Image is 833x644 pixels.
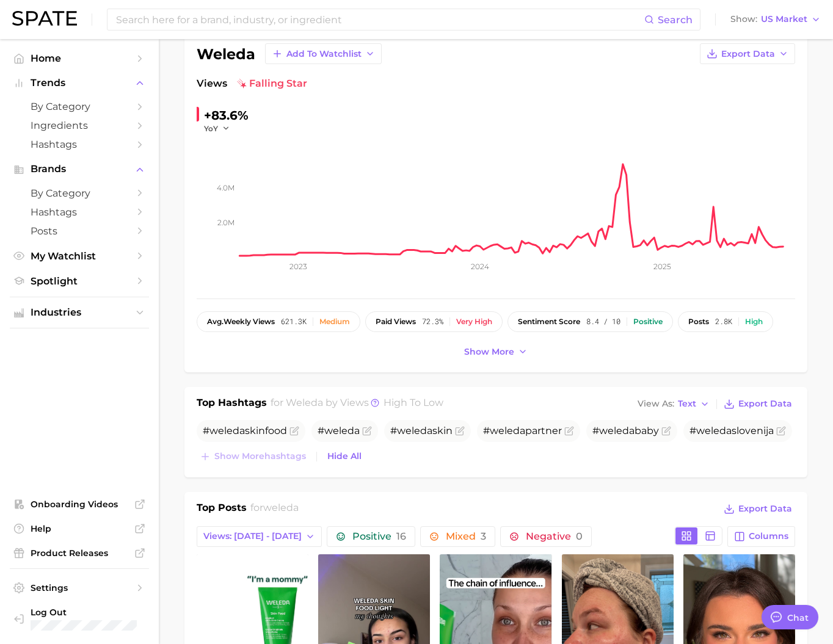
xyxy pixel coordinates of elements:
span: Text [678,400,696,407]
a: Home [10,49,149,68]
abbr: average [207,317,224,326]
span: paid views [376,317,416,326]
tspan: 2025 [653,262,671,271]
span: 621.3k [281,317,307,326]
a: My Watchlist [10,247,149,266]
span: 8.4 / 10 [586,317,620,326]
img: SPATE [12,11,77,26]
button: sentiment score8.4 / 10Positive [507,311,673,332]
a: Hashtags [10,203,149,222]
div: Very high [456,317,492,326]
button: avg.weekly views621.3kMedium [197,311,360,332]
button: Hide All [324,448,365,465]
span: weleda [263,502,299,513]
a: Log out. Currently logged in with e-mail doyeon@spate.nyc. [10,603,149,634]
span: # slovenija [689,425,774,436]
span: weleda [286,397,323,408]
a: Spotlight [10,272,149,291]
span: posts [688,317,709,326]
span: Hashtags [31,206,128,218]
tspan: 4.0m [217,183,235,192]
a: Posts [10,222,149,241]
button: Show morehashtags [197,448,309,465]
div: Positive [633,317,663,326]
span: Onboarding Videos [31,499,128,510]
span: Show more [464,347,514,357]
button: ShowUS Market [727,12,824,27]
span: Trends [31,78,128,89]
span: by Category [31,187,128,199]
span: 2.8k [715,317,732,326]
button: Flag as miscategorized or irrelevant [776,426,786,436]
span: Industries [31,307,128,318]
span: # skinfood [203,425,287,436]
button: Flag as miscategorized or irrelevant [455,426,465,436]
span: Hide All [327,451,362,461]
div: High [745,317,763,326]
h1: Top Posts [197,501,247,519]
span: # partner [483,425,562,436]
span: YoY [204,123,218,134]
span: Home [31,52,128,64]
button: Export Data [721,396,795,413]
a: Help [10,519,149,538]
span: falling star [237,76,307,91]
div: weleda [197,43,382,64]
button: Show more [461,344,531,360]
span: Negative [526,532,583,541]
span: Brands [31,164,128,175]
span: My Watchlist [31,250,128,262]
span: Export Data [738,399,792,409]
button: Flag as miscategorized or irrelevant [564,426,574,436]
span: Show more hashtags [214,451,306,461]
button: Columns [727,526,795,547]
a: by Category [10,97,149,116]
span: Hashtags [31,139,128,150]
h2: for by Views [271,396,443,413]
span: Export Data [721,49,775,59]
span: # skin [390,425,453,436]
span: US Market [761,16,807,23]
a: by Category [10,184,149,203]
img: falling star [237,79,247,89]
span: Log Out [31,607,139,618]
button: Flag as miscategorized or irrelevant [362,426,372,436]
a: Settings [10,579,149,597]
span: 16 [396,530,406,542]
div: Medium [319,317,350,326]
span: Settings [31,582,128,593]
button: Flag as miscategorized or irrelevant [661,426,671,436]
tspan: 2024 [471,262,489,271]
span: 72.3% [422,317,443,326]
span: Search [658,14,693,26]
span: # baby [592,425,659,436]
button: View AsText [635,396,713,412]
tspan: 2023 [289,262,307,271]
a: Onboarding Videos [10,495,149,513]
span: 3 [481,530,486,542]
span: # [318,425,360,436]
span: weleda [397,425,432,436]
button: Trends [10,74,149,92]
button: posts2.8kHigh [678,311,773,332]
span: View As [638,400,674,407]
a: Product Releases [10,544,149,562]
span: Views [197,76,227,91]
span: Mixed [446,532,486,541]
button: Brands [10,160,149,178]
button: YoY [204,123,230,134]
span: weleda [490,425,525,436]
span: weleda [209,425,245,436]
span: 0 [576,530,583,542]
span: Spotlight [31,275,128,287]
button: Export Data [721,501,795,518]
button: Flag as miscategorized or irrelevant [289,426,299,436]
span: Show [730,16,757,23]
span: Posts [31,225,128,237]
button: Export Data [700,43,795,64]
span: Product Releases [31,548,128,559]
div: +83.6% [204,106,249,125]
span: Export Data [738,504,792,514]
span: Positive [352,532,406,541]
span: Add to Watchlist [286,49,362,59]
